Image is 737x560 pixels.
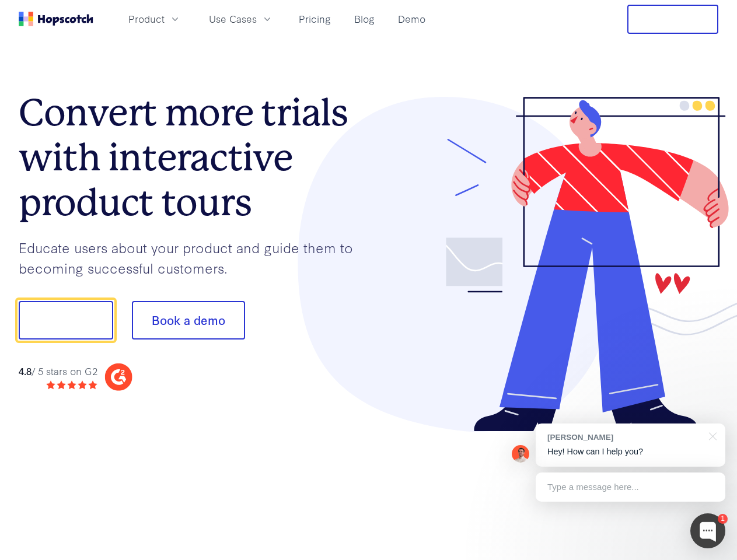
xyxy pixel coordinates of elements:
div: 1 [718,514,728,524]
button: Use Cases [202,9,280,29]
a: Home [19,12,93,26]
div: Type a message here... [536,473,725,502]
span: Use Cases [209,12,257,26]
a: Pricing [294,9,336,29]
p: Hey! How can I help you? [547,446,714,458]
button: Free Trial [627,5,718,34]
span: Product [128,12,165,26]
img: Mark Spera [512,445,529,463]
div: [PERSON_NAME] [547,432,702,443]
a: Demo [393,9,430,29]
p: Educate users about your product and guide them to becoming successful customers. [19,237,369,278]
a: Blog [350,9,379,29]
button: Product [121,9,188,29]
button: Show me! [19,301,113,339]
h1: Convert more trials with interactive product tours [19,90,369,225]
div: / 5 stars on G2 [19,364,97,379]
strong: 4.8 [19,364,32,377]
button: Book a demo [132,301,245,339]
